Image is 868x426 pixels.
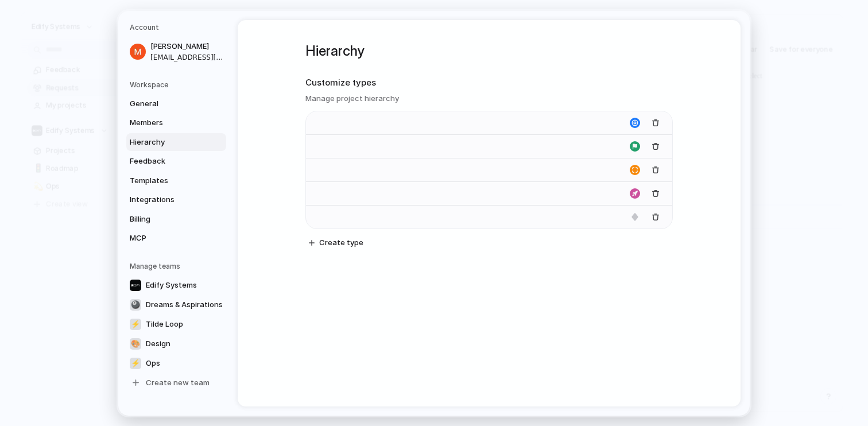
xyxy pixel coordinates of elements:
a: [PERSON_NAME][EMAIL_ADDRESS][DOMAIN_NAME] [126,37,226,66]
a: Integrations [126,191,226,209]
span: Create type [319,237,363,249]
div: 🎨 [130,338,141,349]
span: Billing [130,213,203,224]
a: ⚡Ops [126,354,226,372]
span: Templates [130,175,203,186]
span: General [130,98,203,109]
h5: Account [130,22,226,33]
div: 🎱 [130,299,141,310]
a: Edify Systems [126,276,226,294]
h3: Manage project hierarchy [305,92,673,104]
a: Feedback [126,152,226,171]
div: ⚡ [130,318,141,330]
a: Hierarchy [126,133,226,151]
a: Templates [126,171,226,189]
button: Create type [304,235,368,251]
span: Members [130,117,203,129]
span: Dreams & Aspirations [146,299,223,310]
span: Integrations [130,194,203,206]
a: Create new team [126,373,226,392]
span: Edify Systems [146,279,197,291]
a: 🎱Dreams & Aspirations [126,295,226,313]
span: Hierarchy [130,136,203,148]
h2: Customize types [305,76,673,90]
span: [EMAIL_ADDRESS][DOMAIN_NAME] [150,52,224,62]
span: Ops [146,357,160,369]
a: 🎨Design [126,334,226,353]
span: Create new team [146,377,210,388]
span: Tilde Loop [146,318,183,330]
a: MCP [126,229,226,247]
h5: Workspace [130,79,226,90]
span: Design [146,338,170,349]
a: General [126,94,226,113]
a: Members [126,114,226,132]
span: Feedback [130,156,203,167]
a: ⚡Tilde Loop [126,315,226,333]
h1: Hierarchy [305,41,673,61]
span: MCP [130,233,203,244]
div: ⚡ [130,357,141,369]
a: Billing [126,210,226,228]
span: [PERSON_NAME] [150,41,224,52]
h5: Manage teams [130,261,226,271]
